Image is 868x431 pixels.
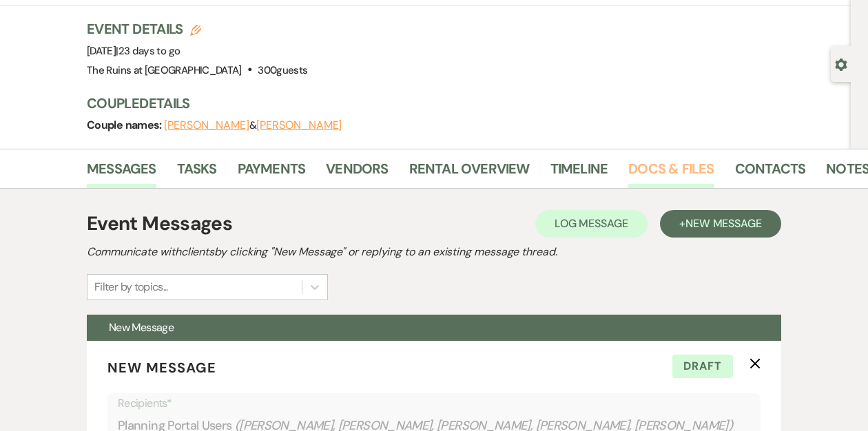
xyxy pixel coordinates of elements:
span: 23 days to go [118,44,180,58]
a: Timeline [550,158,608,188]
a: Payments [238,158,306,188]
a: Docs & Files [628,158,714,188]
h2: Communicate with clients by clicking "New Message" or replying to an existing message thread. [87,244,781,260]
a: Vendors [326,158,388,188]
span: Draft [672,355,733,378]
h3: Couple Details [87,94,837,113]
button: +New Message [660,210,781,238]
span: New Message [685,216,762,231]
a: Tasks [177,158,217,188]
button: [PERSON_NAME] [256,120,342,131]
span: New Message [109,320,174,335]
h3: Event Details [87,19,307,39]
a: Rental Overview [409,158,530,188]
span: & [164,118,342,132]
div: Filter by topics... [94,279,168,295]
span: | [116,44,180,58]
span: The Ruins at [GEOGRAPHIC_DATA] [87,63,242,77]
span: New Message [107,359,216,377]
p: Recipients* [118,395,750,412]
span: Couple names: [87,118,164,132]
button: Log Message [535,210,648,238]
span: Log Message [555,216,628,231]
button: Open lead details [835,57,847,70]
button: [PERSON_NAME] [164,120,249,131]
span: 300 guests [258,63,307,77]
h1: Event Messages [87,209,232,238]
span: [DATE] [87,44,180,58]
a: Contacts [735,158,806,188]
a: Messages [87,158,156,188]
